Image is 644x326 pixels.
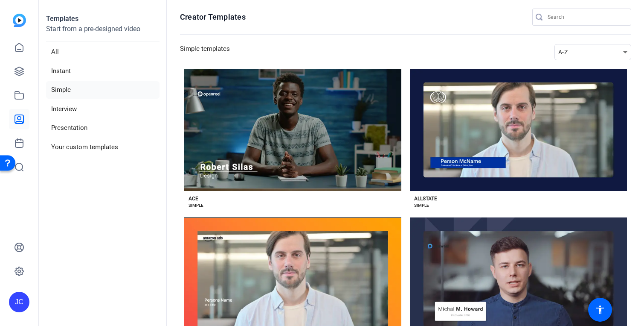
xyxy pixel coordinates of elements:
button: Template image [410,69,627,191]
span: A-Z [558,49,568,56]
h3: Simple templates [180,44,230,60]
div: SIMPLE [189,202,203,209]
button: Template image [184,69,401,191]
mat-icon: accessibility [595,305,605,315]
li: Simple [46,81,160,99]
div: ALLSTATE [414,195,437,202]
li: Instant [46,62,160,80]
input: Search [548,12,624,22]
li: Interview [46,100,160,118]
img: blue-gradient.svg [13,14,26,27]
li: All [46,43,160,61]
div: ACE [189,195,198,202]
h1: Creator Templates [180,12,246,22]
div: SIMPLE [414,202,429,209]
li: Presentation [46,119,160,137]
li: Your custom templates [46,138,160,156]
strong: Templates [46,15,78,23]
p: Start from a pre-designed video [46,24,160,41]
div: JC [9,292,29,312]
